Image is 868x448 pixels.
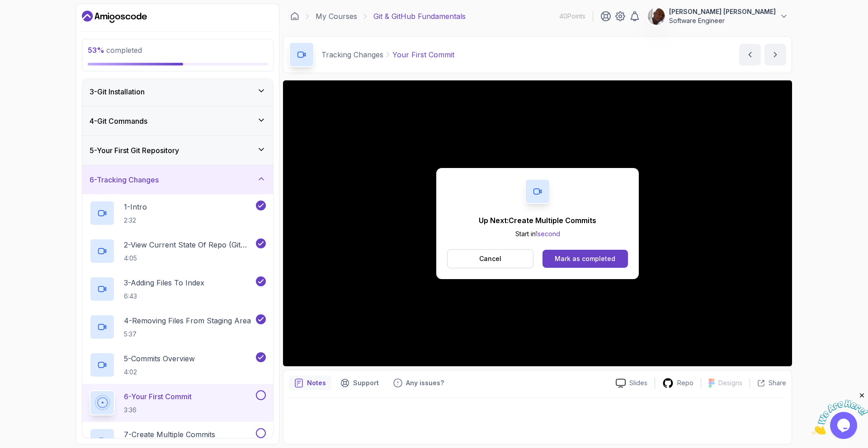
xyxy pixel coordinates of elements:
[124,330,251,339] p: 5:37
[479,215,596,226] p: Up Next: Create Multiple Commits
[669,16,776,25] p: Software Engineer
[307,378,326,387] p: Notes
[289,376,331,390] button: notes button
[559,12,585,21] p: 40 Points
[353,378,379,387] p: Support
[90,238,266,264] button: 2-View Current State Of Repo (Git Status)4:05
[321,49,383,60] p: Tracking Changes
[335,376,384,390] button: Support button
[124,201,147,212] p: 1 - Intro
[392,49,454,60] p: Your First Commit
[124,239,254,250] p: 2 - View Current State Of Repo (Git Status)
[769,378,786,387] p: Share
[82,165,273,194] button: 6-Tracking Changes
[316,11,357,22] a: My Courses
[88,46,142,55] span: completed
[655,378,701,389] a: Repo
[88,46,104,55] span: 53 %
[283,80,792,366] iframe: 6 - Your First Commit
[124,216,147,225] p: 2:32
[124,353,195,364] p: 5 - Commits Overview
[82,9,147,24] a: Dashboard
[535,230,560,238] span: 1 second
[542,250,628,268] button: Mark as completed
[388,376,449,390] button: Feedback button
[124,315,251,326] p: 4 - Removing Files From Staging Area
[90,314,266,340] button: 4-Removing Files From Staging Area5:37
[90,86,145,97] h3: 3 - Git Installation
[124,368,195,377] p: 4:02
[124,429,215,440] p: 7 - Create Multiple Commits
[609,378,655,388] a: Slides
[677,378,693,387] p: Repo
[82,107,273,135] button: 4-Git Commands
[90,352,266,378] button: 5-Commits Overview4:02
[647,7,788,25] button: user profile image[PERSON_NAME] [PERSON_NAME]Software Engineer
[447,249,533,268] button: Cancel
[290,12,299,21] a: Dashboard
[90,145,179,156] h3: 5 - Your First Git Repository
[82,77,273,106] button: 3-Git Installation
[739,44,761,65] button: previous content
[555,254,615,263] div: Mark as completed
[82,136,273,165] button: 5-Your First Git Repository
[124,391,192,402] p: 6 - Your First Commit
[629,378,647,387] p: Slides
[648,8,665,25] img: user profile image
[718,378,742,387] p: Designs
[124,277,204,288] p: 3 - Adding Files To Index
[90,390,266,415] button: 6-Your First Commit3:36
[669,7,776,16] p: [PERSON_NAME] [PERSON_NAME]
[750,378,786,387] button: Share
[479,254,501,263] p: Cancel
[90,116,147,126] h3: 4 - Git Commands
[90,276,266,302] button: 3-Adding Files To Index6:43
[406,378,444,387] p: Any issues?
[124,292,204,301] p: 6:43
[90,201,266,226] button: 1-Intro2:32
[124,254,254,263] p: 4:05
[764,44,786,65] button: next content
[90,174,159,185] h3: 6 - Tracking Changes
[479,229,596,238] p: Start in
[812,392,868,434] iframe: chat widget
[373,11,466,22] p: Git & GitHub Fundamentals
[124,406,192,415] p: 3:36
